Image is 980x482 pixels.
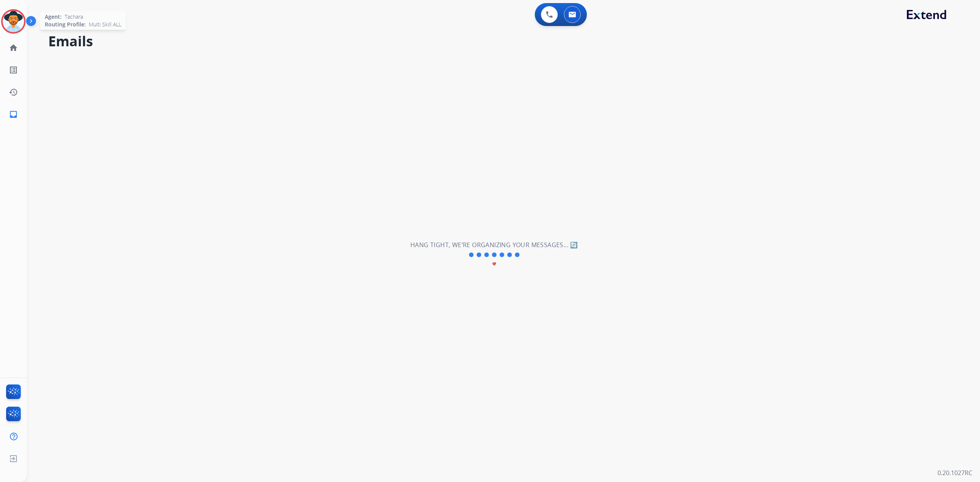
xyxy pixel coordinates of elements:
span: Routing Profile: [45,21,86,28]
h2: Emails [48,34,962,49]
span: Multi Skill ALL [89,21,121,28]
span: Agent: [45,13,62,21]
img: avatar [3,11,24,32]
span: Tachara [65,13,83,21]
p: 0.20.1027RC [938,468,972,477]
mat-icon: favorite [492,262,497,266]
mat-icon: inbox [9,110,18,119]
mat-icon: history [9,88,18,97]
mat-icon: list_alt [9,65,18,75]
h2: Hang tight, we’re organizing your messages... 🔄 [410,240,578,249]
mat-icon: home [9,43,18,52]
